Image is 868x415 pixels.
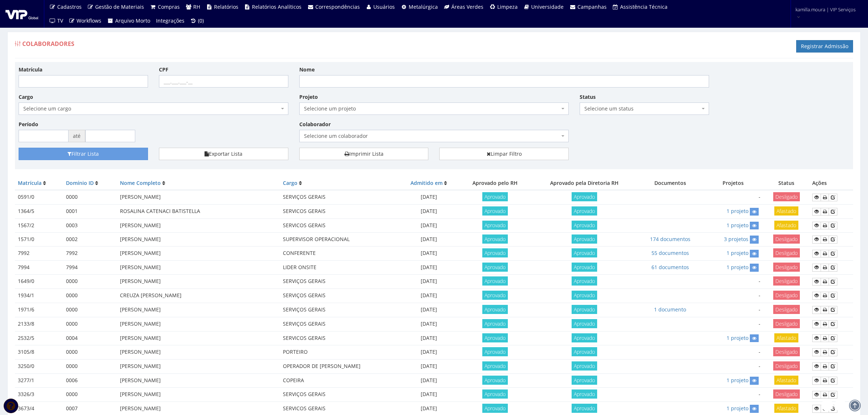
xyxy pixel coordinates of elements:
span: Aprovado [572,291,597,300]
span: Desligado [773,361,800,371]
span: Aprovado [482,221,508,230]
span: Afastado [774,404,798,413]
td: [DATE] [399,205,459,218]
span: Aprovado [572,305,597,314]
span: Aprovado [572,347,597,356]
button: Filtrar Lista [19,148,148,160]
span: Afastado [774,333,798,342]
a: Registrar Admissão [796,40,853,53]
a: 1 projeto [727,207,748,214]
td: SERVIÇOS GERAIS [280,190,399,204]
span: Metalúrgica [409,3,438,10]
span: Aprovado [572,234,597,244]
td: 0000 [63,190,117,204]
span: Aprovado [572,276,597,286]
td: 2532/5 [15,331,63,345]
span: Desligado [773,291,800,300]
span: Workflows [77,17,101,24]
td: - [703,388,763,402]
td: [DATE] [399,247,459,260]
input: ___.___.___-__ [159,75,288,88]
label: Período [19,121,38,128]
td: 0000 [63,288,117,303]
span: Colaboradores [22,40,74,48]
td: [DATE] [399,288,459,303]
td: 3105/8 [15,345,63,359]
td: SERVICOS GERAIS [280,331,399,345]
td: - [703,345,763,359]
td: ROSALINA CATENACI BATISTELLA [117,205,280,218]
label: Matrícula [19,66,42,73]
label: CPF [159,66,168,73]
a: Imprimir Lista [299,148,429,160]
td: 0591/0 [15,190,63,204]
td: [PERSON_NAME] [117,218,280,232]
span: Compras [158,3,180,10]
td: - [703,359,763,373]
td: - [703,317,763,331]
span: kamilla.moura | VIP Serviços [795,6,856,13]
td: - [703,303,763,317]
td: 1364/5 [15,205,63,218]
span: Desligado [773,192,800,201]
td: [DATE] [399,190,459,204]
th: Status [763,177,810,190]
td: 0000 [63,303,117,317]
td: 7994 [15,260,63,274]
td: [PERSON_NAME] [117,317,280,331]
td: 0001 [63,205,117,218]
span: Usuários [373,3,395,10]
td: 1571/0 [15,232,63,246]
td: SERVIÇOS GERAIS [280,288,399,303]
span: Aprovado [482,347,508,356]
th: Aprovado pelo RH [459,177,532,190]
a: Matrícula [18,179,42,186]
td: 1934/1 [15,288,63,303]
td: 0000 [63,275,117,289]
a: 1 documento [654,306,686,313]
a: TV [46,14,66,28]
a: 1 projeto [727,334,748,341]
span: Aprovado [482,333,508,342]
th: Ações [809,177,853,190]
a: 55 documentos [651,249,689,256]
span: Gestão de Materiais [95,3,144,10]
span: Desligado [773,389,800,399]
td: 1567/2 [15,218,63,232]
a: 1 projeto [727,377,748,384]
span: Afastado [774,221,798,230]
a: Domínio ID [66,179,94,186]
td: [PERSON_NAME] [117,345,280,359]
span: Aprovado [572,389,597,399]
a: Cargo [283,179,297,186]
a: (0) [187,14,207,28]
a: 1 projeto [727,264,748,271]
label: Projeto [299,93,318,101]
span: Selecione um status [580,102,709,115]
span: Arquivo Morto [115,17,150,24]
a: 3 projetos [724,236,748,243]
td: [DATE] [399,275,459,289]
span: Selecione um cargo [23,105,279,112]
span: Desligado [773,263,800,272]
span: Aprovado [572,376,597,385]
a: Admitido em [410,179,443,186]
span: Aprovado [572,333,597,342]
span: Aprovado [482,305,508,314]
td: 3250/0 [15,359,63,373]
span: Aprovado [572,221,597,230]
span: Aprovado [482,192,508,201]
td: SERVICOS GERAIS [280,205,399,218]
td: SERVIÇOS GERAIS [280,317,399,331]
td: 0006 [63,373,117,387]
span: Aprovado [572,263,597,272]
span: Desligado [773,234,800,244]
th: Documentos [637,177,703,190]
td: [DATE] [399,317,459,331]
td: 0003 [63,218,117,232]
a: Workflows [66,14,105,28]
a: 1 projeto [727,222,748,229]
span: Desligado [773,347,800,356]
td: CONFERENTE [280,247,399,260]
span: até [69,130,85,142]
